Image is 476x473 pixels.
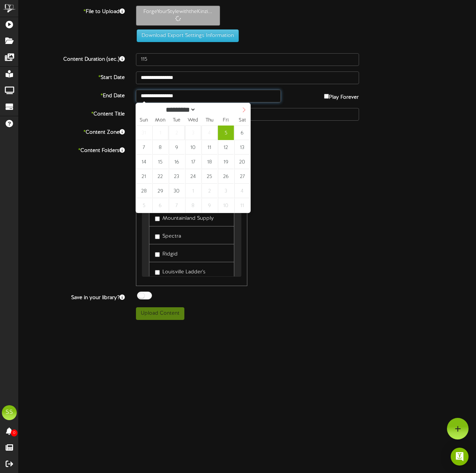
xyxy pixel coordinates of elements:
[201,169,218,184] span: September 25, 2025
[152,118,168,123] span: Mon
[155,252,160,257] input: Ridgid
[13,108,130,118] label: Content Title
[13,145,130,155] label: Content Folders
[218,126,234,140] span: September 5, 2025
[201,155,218,169] span: September 18, 2025
[136,140,152,155] span: September 7, 2025
[201,184,218,198] span: October 2, 2025
[152,169,168,184] span: September 22, 2025
[169,155,185,169] span: September 16, 2025
[169,169,185,184] span: September 23, 2025
[136,118,152,123] span: Sun
[155,234,160,239] input: Spectra
[234,169,250,184] span: September 27, 2025
[13,90,130,100] label: End Date
[133,33,239,38] a: Download Export Settings Information
[218,184,234,198] span: October 3, 2025
[136,184,152,198] span: September 28, 2025
[218,118,234,123] span: Fri
[234,126,250,140] span: September 6, 2025
[168,118,185,123] span: Tue
[136,155,152,169] span: September 14, 2025
[169,126,185,140] span: September 2, 2025
[234,118,250,123] span: Sat
[13,72,130,82] label: Start Date
[218,140,234,155] span: September 12, 2025
[451,448,469,466] div: Open Intercom Messenger
[155,248,178,258] label: Ridgid
[196,106,223,114] input: Year
[155,216,160,221] input: Mountainland Supply
[13,292,130,302] label: Save in your library?
[152,198,168,213] span: October 6, 2025
[234,155,250,169] span: September 20, 2025
[13,126,130,136] label: Content Zone
[155,270,160,275] input: Louisville Ladder's
[185,198,201,213] span: October 8, 2025
[136,126,152,140] span: August 31, 2025
[13,6,130,16] label: File to Upload
[234,198,250,213] span: October 11, 2025
[185,184,201,198] span: October 1, 2025
[218,169,234,184] span: September 26, 2025
[13,53,130,63] label: Content Duration (sec.)
[136,307,184,320] button: Upload Content
[169,184,185,198] span: September 30, 2025
[185,169,201,184] span: September 24, 2025
[185,140,201,155] span: September 10, 2025
[152,184,168,198] span: September 29, 2025
[11,429,18,437] span: 0
[169,198,185,213] span: October 7, 2025
[136,169,152,184] span: September 21, 2025
[185,118,201,123] span: Wed
[152,140,168,155] span: September 8, 2025
[137,29,239,42] button: Download Export Settings Information
[155,212,214,222] label: Mountainland Supply
[201,198,218,213] span: October 9, 2025
[201,126,218,140] span: September 4, 2025
[2,405,17,420] div: SS
[136,198,152,213] span: October 5, 2025
[234,184,250,198] span: October 4, 2025
[234,140,250,155] span: September 13, 2025
[201,140,218,155] span: September 11, 2025
[185,126,201,140] span: September 3, 2025
[155,230,181,240] label: Spectra
[201,118,218,123] span: Thu
[152,126,168,140] span: September 1, 2025
[218,198,234,213] span: October 10, 2025
[324,90,359,101] label: Play Forever
[218,155,234,169] span: September 19, 2025
[185,155,201,169] span: September 17, 2025
[169,140,185,155] span: September 9, 2025
[152,155,168,169] span: September 15, 2025
[324,94,329,99] input: Play Forever
[155,266,206,276] label: Louisville Ladder's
